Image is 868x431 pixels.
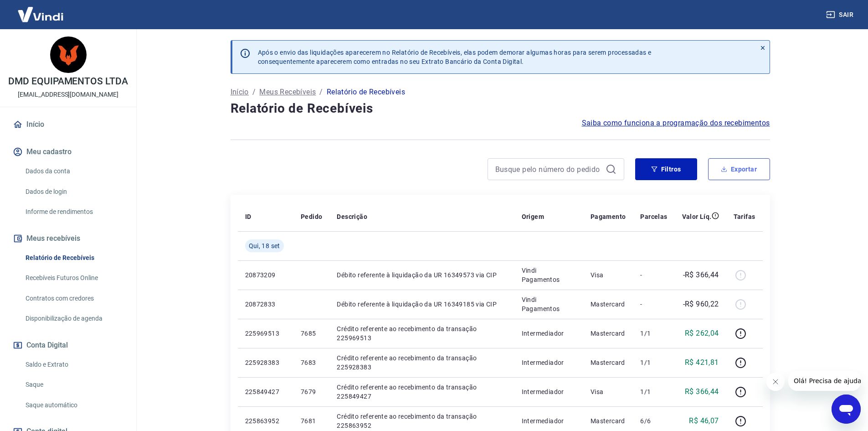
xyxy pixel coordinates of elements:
iframe: Mensagem da empresa [788,371,861,391]
iframe: Botão para abrir a janela de mensagens [832,395,861,424]
p: ID [245,212,252,221]
p: Visa [591,270,626,280]
p: / [319,87,323,98]
p: Crédito referente ao recebimento da transação 225863952 [337,412,507,430]
p: / [252,87,256,98]
p: -R$ 366,44 [683,270,719,280]
p: Mastercard [591,358,626,367]
button: Sair [824,6,857,23]
p: 1/1 [640,358,667,367]
p: R$ 46,07 [689,415,719,426]
p: Pagamento [591,212,626,221]
a: Início [231,87,249,98]
a: Contratos com credores [22,289,125,308]
input: Busque pelo número do pedido [495,162,602,176]
p: Crédito referente ao recebimento da transação 225928383 [337,353,507,372]
span: Olá! Precisa de ajuda? [5,6,77,14]
p: 6/6 [640,416,667,426]
p: Pedido [301,212,322,221]
p: 225969513 [245,329,286,338]
a: Saque automático [22,396,125,415]
a: Recebíveis Futuros Online [22,269,125,287]
a: Início [11,114,125,135]
a: Saiba como funciona a programação dos recebimentos [582,118,770,129]
a: Meus Recebíveis [259,87,316,98]
p: 225928383 [245,358,286,367]
p: 225849427 [245,387,286,396]
button: Meu cadastro [11,142,125,162]
p: [EMAIL_ADDRESS][DOMAIN_NAME] [18,90,118,99]
iframe: Fechar mensagem [766,373,785,391]
p: 20873209 [245,270,286,280]
p: Intermediador [522,416,576,426]
p: R$ 262,04 [685,328,719,339]
button: Exportar [708,158,770,180]
p: - [640,300,667,309]
a: Informe de rendimentos [22,203,125,221]
span: Qui, 18 set [249,241,280,250]
p: 1/1 [640,329,667,338]
p: Débito referente à liquidação da UR 16349185 via CIP [337,300,507,309]
p: R$ 421,81 [685,357,719,368]
p: -R$ 960,22 [683,299,719,310]
p: Intermediador [522,387,576,396]
a: Dados de login [22,182,125,201]
h4: Relatório de Recebíveis [231,99,770,118]
button: Conta Digital [11,335,125,355]
a: Saque [22,375,125,394]
p: 1/1 [640,387,667,396]
p: 7683 [301,358,322,367]
p: Após o envio das liquidações aparecerem no Relatório de Recebíveis, elas podem demorar algumas ho... [258,48,652,66]
a: Saldo e Extrato [22,355,125,374]
p: Mastercard [591,416,626,426]
p: Intermediador [522,358,576,367]
p: 7679 [301,387,322,396]
p: Débito referente à liquidação da UR 16349573 via CIP [337,270,507,280]
p: Crédito referente ao recebimento da transação 225849427 [337,383,507,401]
p: Parcelas [640,212,667,221]
p: Valor Líq. [682,212,712,221]
p: 225863952 [245,416,286,426]
p: Relatório de Recebíveis [327,87,405,98]
img: Vindi [11,0,70,28]
p: 7685 [301,329,322,338]
button: Meus recebíveis [11,228,125,249]
p: - [640,270,667,280]
p: Tarifas [734,212,755,221]
p: Vindi Pagamentos [522,295,576,313]
a: Dados da conta [22,162,125,181]
a: Relatório de Recebíveis [22,249,125,267]
p: Visa [591,387,626,396]
img: c05372d4-3466-474d-a193-cf8ef39b4877.jpeg [50,36,87,73]
p: Origem [522,212,544,221]
p: Mastercard [591,329,626,338]
p: 20872833 [245,300,286,309]
p: Descrição [337,212,367,221]
p: Crédito referente ao recebimento da transação 225969513 [337,324,507,343]
a: Disponibilização de agenda [22,309,125,328]
p: R$ 366,44 [685,386,719,397]
p: Intermediador [522,329,576,338]
p: Vindi Pagamentos [522,266,576,284]
p: Mastercard [591,300,626,309]
p: DMD EQUIPAMENTOS LTDA [8,77,128,86]
p: 7681 [301,416,322,426]
button: Filtros [635,158,697,180]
